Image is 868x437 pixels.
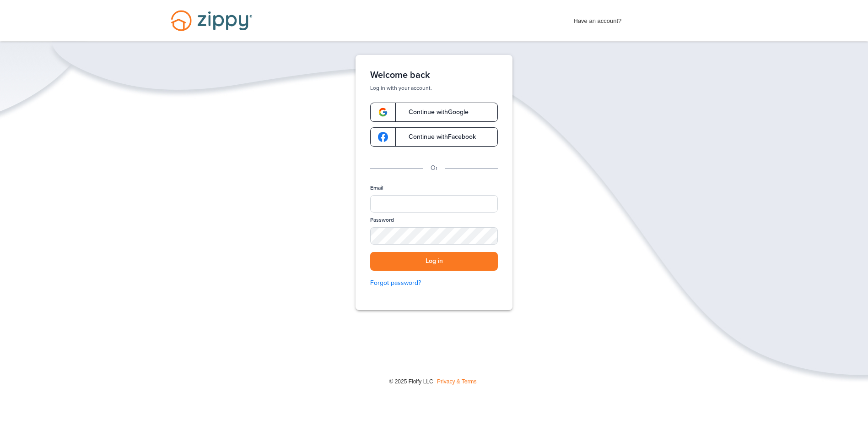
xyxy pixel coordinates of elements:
p: Log in with your account. [370,84,498,92]
span: Continue with Google [399,109,469,115]
p: Or [431,163,438,173]
label: Email [370,184,383,192]
input: Email [370,195,498,213]
span: © 2025 Floify LLC [389,378,433,385]
input: Password [370,227,498,245]
a: google-logoContinue withFacebook [370,127,498,147]
a: google-logoContinue withGoogle [370,103,498,122]
span: Have an account? [574,11,622,26]
label: Password [370,216,394,224]
img: google-logo [378,107,388,117]
a: Forgot password? [370,278,498,288]
img: google-logo [378,132,388,142]
a: Privacy & Terms [437,378,476,385]
h1: Welcome back [370,70,498,81]
span: Continue with Facebook [399,134,476,140]
button: Log in [370,252,498,271]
